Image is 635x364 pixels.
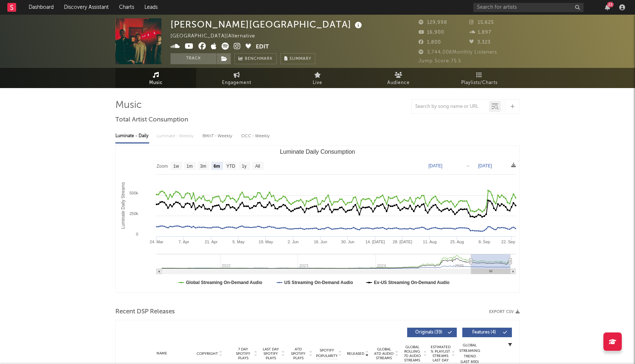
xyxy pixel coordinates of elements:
[430,345,451,363] span: Estimated % Playlist Streams Last Day
[478,240,490,244] text: 8. Sep
[205,240,218,244] text: 21. Apr
[501,240,515,244] text: 22. Sep
[280,149,355,155] text: Luminate Daily Consumption
[259,240,273,244] text: 19. May
[347,352,364,356] span: Released
[316,348,338,359] span: Spotify Popularity
[171,18,364,30] div: [PERSON_NAME][GEOGRAPHIC_DATA]
[171,32,263,41] div: [GEOGRAPHIC_DATA] | Alternative
[171,53,216,64] button: Track
[186,280,262,285] text: Global Streaming On-Demand Audio
[150,240,164,244] text: 24. Mar
[478,163,492,168] text: [DATE]
[157,164,168,169] text: Zoom
[202,130,234,142] div: BMAT - Weekly
[473,3,584,12] input: Search for artists
[407,328,457,337] button: Originals(39)
[255,164,260,169] text: All
[387,79,410,87] span: Audience
[280,53,315,64] button: Summary
[423,240,437,244] text: 11. Aug
[469,20,494,25] span: 15,625
[358,68,439,88] a: Audience
[233,347,253,360] span: 7 Day Spotify Plays
[450,240,464,244] text: 25. Aug
[115,307,175,316] span: Recent DSP Releases
[136,232,138,236] text: 0
[288,347,308,360] span: ATD Spotify Plays
[341,240,354,244] text: 30. Jun
[245,55,273,63] span: Benchmark
[313,79,322,87] span: Live
[138,351,186,356] div: Name
[469,30,491,35] span: 1,897
[242,164,247,169] text: 1y
[121,182,126,229] text: Luminate Daily Streams
[256,43,269,52] button: Edit
[290,57,311,61] span: Summary
[419,20,447,25] span: 129,998
[467,330,501,335] span: Features ( 4 )
[469,40,491,45] span: 3,323
[412,104,489,110] input: Search by song name or URL
[284,280,353,285] text: US Streaming On-Demand Audio
[115,130,149,142] div: Luminate - Daily
[200,164,207,169] text: 3m
[412,330,446,335] span: Originals ( 39 )
[365,240,385,244] text: 14. [DATE]
[233,240,245,244] text: 5. May
[115,116,188,124] span: Total Artist Consumption
[288,240,299,244] text: 2. Jun
[234,53,277,64] a: Benchmark
[419,30,444,35] span: 16,900
[115,68,196,88] a: Music
[197,352,218,356] span: Copyright
[173,164,179,169] text: 1w
[393,240,412,244] text: 28. [DATE]
[374,280,450,285] text: Ex-US Streaming On-Demand Audio
[374,347,394,360] span: Global ATD Audio Streams
[226,164,235,169] text: YTD
[261,347,280,360] span: Last Day Spotify Plays
[402,345,422,363] span: Global Rolling 7D Audio Streams
[129,211,138,216] text: 250k
[419,50,497,55] span: 3,744,006 Monthly Listeners
[489,310,520,314] button: Export CSV
[419,59,461,63] span: Jump Score: 75.5
[196,68,277,88] a: Engagement
[241,130,270,142] div: OCC - Weekly
[419,40,441,45] span: 1,800
[277,68,358,88] a: Live
[222,79,251,87] span: Engagement
[214,164,220,169] text: 6m
[129,191,138,195] text: 500k
[461,79,498,87] span: Playlists/Charts
[116,146,519,292] svg: Luminate Daily Consumption
[179,240,189,244] text: 7. Apr
[607,2,614,7] div: 23
[149,79,163,87] span: Music
[187,164,193,169] text: 1m
[466,163,470,168] text: →
[605,4,610,10] button: 23
[462,328,512,337] button: Features(4)
[439,68,520,88] a: Playlists/Charts
[314,240,327,244] text: 16. Jun
[428,163,442,168] text: [DATE]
